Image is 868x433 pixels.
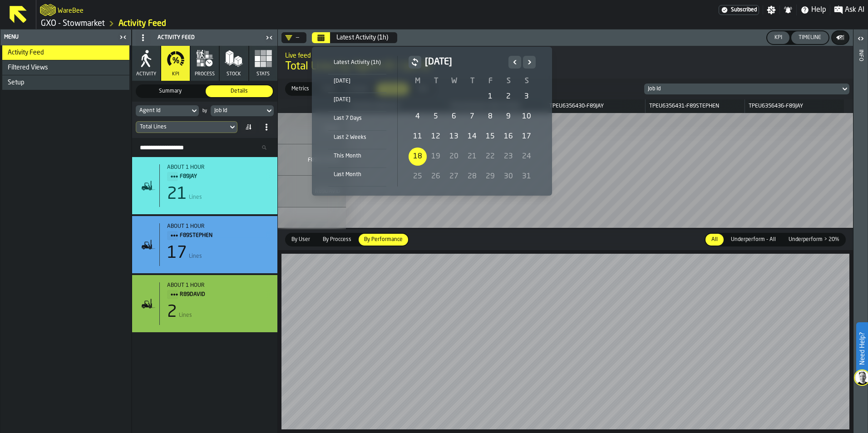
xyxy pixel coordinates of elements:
button: Previous [508,56,521,69]
div: Last 2 Weeks [328,133,386,143]
div: Thursday 14 August 2025 [463,128,481,146]
div: Friday 15 August 2025 [481,128,499,146]
div: 9 [499,108,518,126]
th: W [445,76,463,87]
div: Saturday 23 August 2025 [499,148,518,166]
div: Friday 29 August 2025 [481,167,499,186]
div: Wednesday 6 August 2025 [445,108,463,126]
div: 18 [409,148,427,166]
div: 7 [463,108,481,126]
div: Saturday 9 August 2025 [499,108,518,126]
div: Thursday 7 August 2025 [463,108,481,126]
div: Friday 8 August 2025 [481,108,499,126]
h2: [DATE] [425,56,505,69]
div: 28 [463,167,481,186]
div: 6 [445,108,463,126]
div: Tuesday 5 August 2025 [427,108,445,126]
div: Last 7 Days [328,113,386,123]
div: Last Month [328,170,386,180]
button: Next [523,56,536,69]
div: 25 [409,167,427,186]
th: S [499,76,518,87]
div: Friday 1 August 2025 [481,88,499,106]
div: Sunday 10 August 2025 [518,108,536,126]
div: [DATE] [328,95,386,105]
div: 26 [427,167,445,186]
th: F [481,76,499,87]
div: Monday 4 August 2025 [409,108,427,126]
div: 12 [427,128,445,146]
div: Saturday 30 August 2025 [499,167,518,186]
div: Select date range Select date range [319,54,545,188]
div: Sunday 17 August 2025 [518,128,536,146]
div: 15 [481,128,499,146]
th: T [427,76,445,87]
label: Need Help? [857,323,867,374]
div: Latest Activity (1h) [328,58,386,68]
div: 22 [481,148,499,166]
div: 23 [499,148,518,166]
div: 20 [445,148,463,166]
div: 4 [409,108,427,126]
div: 30 [499,167,518,186]
div: 8 [481,108,499,126]
div: 29 [481,167,499,186]
div: 24 [518,148,536,166]
div: Monday 11 August 2025 [409,128,427,146]
div: Thursday 21 August 2025 [463,148,481,166]
th: T [463,76,481,87]
div: Tuesday 26 August 2025 [427,167,445,186]
div: 5 [427,108,445,126]
div: 17 [518,128,536,146]
th: S [518,76,536,87]
div: 31 [518,167,536,186]
div: 19 [427,148,445,166]
div: Tuesday 12 August 2025 [427,128,445,146]
div: Monday 25 August 2025 [409,167,427,186]
div: 21 [463,148,481,166]
table: August 2025 [409,76,536,187]
div: August 2025 [409,56,536,187]
div: Friday 22 August 2025 [481,148,499,166]
button: button- [409,56,421,69]
div: 3 [518,88,536,106]
div: Wednesday 27 August 2025 [445,167,463,186]
div: Wednesday 20 August 2025 [445,148,463,166]
div: Sunday 31 August 2025 [518,167,536,186]
div: 11 [409,128,427,146]
div: Sunday 24 August 2025 [518,148,536,166]
div: Sunday 3 August 2025 [518,88,536,106]
div: 27 [445,167,463,186]
div: Saturday 2 August 2025 [499,88,518,106]
div: Saturday 16 August 2025 [499,128,518,146]
div: Tuesday 19 August 2025 [427,148,445,166]
div: 1 [481,88,499,106]
div: 13 [445,128,463,146]
th: M [409,76,427,87]
div: This Month [328,151,386,161]
div: Today, Selected Date: Monday 18 August 2025, Monday 18 August 2025 selected, Last available date [409,148,427,166]
div: 2 [499,88,518,106]
div: 16 [499,128,518,146]
div: 14 [463,128,481,146]
div: Thursday 28 August 2025 [463,167,481,186]
div: [DATE] [328,76,386,86]
div: Wednesday 13 August 2025 [445,128,463,146]
div: 10 [518,108,536,126]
